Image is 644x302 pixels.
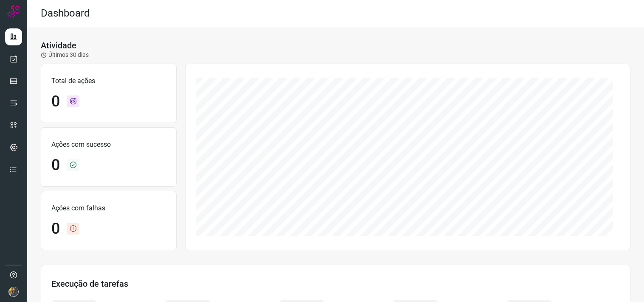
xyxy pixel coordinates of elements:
[41,40,76,50] h3: Atividade
[51,220,60,238] h1: 0
[7,5,20,18] img: Logo
[51,76,166,86] p: Total de ações
[51,203,166,213] p: Ações com falhas
[41,50,89,59] p: Últimos 30 dias
[8,287,19,297] img: 7a73bbd33957484e769acd1c40d0590e.JPG
[51,156,60,174] h1: 0
[51,279,620,289] h3: Execução de tarefas
[41,7,90,20] h2: Dashboard
[51,140,166,150] p: Ações com sucesso
[51,92,60,111] h1: 0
